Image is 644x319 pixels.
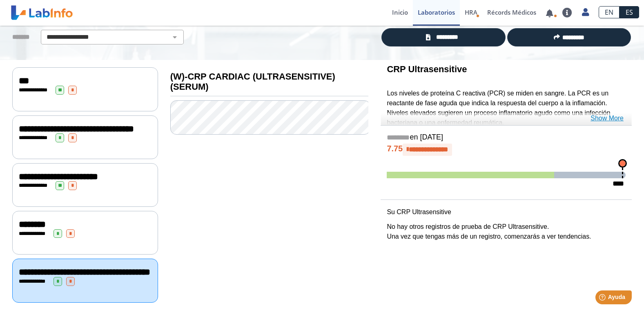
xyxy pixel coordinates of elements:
p: Su CRP Ultrasensitive [387,207,626,217]
h5: en [DATE] [387,133,626,142]
h4: 7.75 [387,144,626,156]
p: No hay otros registros de prueba de CRP Ultrasensitive. Una vez que tengas más de un registro, co... [387,222,626,241]
b: CRP Ultrasensitive [387,64,467,74]
p: Los niveles de proteína C reactiva (PCR) se miden en sangre. La PCR es un reactante de fase aguda... [387,89,626,128]
a: ES [619,6,639,18]
iframe: Help widget launcher [571,287,635,310]
a: EN [599,6,619,18]
span: HRA [465,8,477,16]
b: (W)-CRP CARDIAC (ULTRASENSITIVE) (SERUM) [170,71,335,92]
a: Show More [591,113,624,123]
